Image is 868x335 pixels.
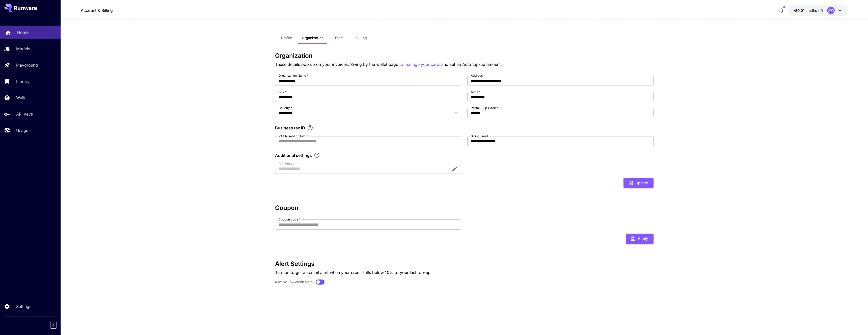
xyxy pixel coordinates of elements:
[279,90,286,94] label: City
[793,8,823,13] div: -$0.0112
[626,234,654,244] button: Apply
[279,161,294,166] label: AIR Source
[73,91,94,94] p: Image Upscale
[279,217,300,221] label: Coupon code
[471,134,488,138] label: Billing Email
[279,73,308,78] label: Organization Name
[16,303,31,310] p: Settings
[471,73,485,78] label: Address
[16,62,38,68] p: Playground
[307,125,313,131] svg: If you are a business tax registrant, please enter your business tax ID here.
[16,46,30,52] p: Models
[275,260,654,267] h3: Alert Settings
[356,36,367,40] span: Billing
[275,125,305,131] p: Business tax ID
[54,321,61,330] div: Collapse sidebar
[623,178,654,188] button: Update
[399,61,441,68] button: to manage your cards
[17,29,29,35] p: Home
[275,152,312,158] p: Additional settings
[334,36,343,40] span: Team
[314,152,320,158] svg: Explore additional customization settings
[16,95,28,101] p: Wallet
[452,109,459,117] button: Open
[73,100,105,103] p: ControlNet Preprocess
[827,7,835,14] div: WW
[471,90,480,94] label: State
[788,5,848,16] button: -$0.0112WW
[302,36,323,40] span: Organization
[281,36,292,40] span: Profile
[805,8,823,13] span: credits left
[275,52,654,59] h3: Organization
[279,134,309,138] label: VAT Number / Tax ID
[16,111,33,117] p: API Keys
[81,7,113,13] a: Account & Billing
[275,204,654,211] h3: Coupon
[16,127,28,133] p: Usage
[275,269,654,275] p: Turn on to get an email alert when your credit falls below 10% of your last top-up.
[73,63,96,67] p: Image Inference
[16,78,30,85] p: Library
[471,106,498,110] label: Postal / Zip Code
[441,62,502,67] span: and set an Auto top-up amount.
[279,106,292,110] label: Country
[275,62,399,67] span: These details pop up on your invoices. Swing by the wallet page
[73,72,95,76] p: Video Inference
[275,280,314,285] label: Receive Low credit alert?
[793,8,805,13] span: -$0.01
[73,81,103,85] p: Background Removal
[81,7,113,13] nav: breadcrumb
[50,322,57,329] button: Collapse sidebar
[73,109,90,113] p: PhotoMaker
